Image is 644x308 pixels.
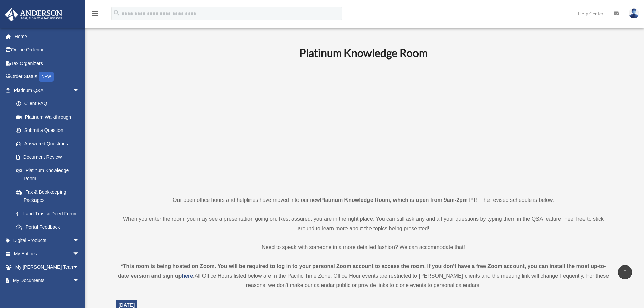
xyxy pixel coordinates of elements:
[5,247,90,261] a: My Entitiesarrow_drop_down
[9,110,90,124] a: Platinum Walkthrough
[5,274,90,287] a: My Documentsarrow_drop_down
[3,8,64,21] img: Anderson Advisors Platinum Portal
[629,8,639,18] img: User Pic
[5,56,90,70] a: Tax Organizers
[5,30,90,43] a: Home
[5,84,90,97] a: Platinum Q&Aarrow_drop_down
[5,234,90,247] a: Digital Productsarrow_drop_down
[9,207,90,220] a: Land Trust & Deed Forum
[9,164,86,185] a: Platinum Knowledge Room
[9,150,90,164] a: Document Review
[118,263,606,279] strong: *This room is being hosted on Zoom. You will be required to log in to your personal Zoom account ...
[39,72,54,82] div: NEW
[5,43,90,57] a: Online Ordering
[116,195,611,205] p: Our open office hours and helplines have moved into our new ! The revised schedule is below.
[618,265,632,279] a: vertical_align_top
[91,9,99,18] i: menu
[116,262,611,290] div: All Office Hours listed below are in the Pacific Time Zone. Office Hour events are restricted to ...
[9,185,90,207] a: Tax & Bookkeeping Packages
[91,12,99,18] a: menu
[621,268,629,276] i: vertical_align_top
[262,69,465,183] iframe: 231110_Toby_KnowledgeRoom
[116,243,611,252] p: Need to speak with someone in a more detailed fashion? We can accommodate that!
[9,124,90,137] a: Submit a Question
[9,97,90,111] a: Client FAQ
[73,84,86,97] span: arrow_drop_down
[320,197,476,203] strong: Platinum Knowledge Room, which is open from 9am-2pm PT
[5,260,90,274] a: My [PERSON_NAME] Teamarrow_drop_down
[116,214,611,233] p: When you enter the room, you may see a presentation going on. Rest assured, you are in the right ...
[299,46,428,60] b: Platinum Knowledge Room
[73,247,86,261] span: arrow_drop_down
[182,273,193,279] a: here
[9,137,90,150] a: Answered Questions
[119,302,135,308] span: [DATE]
[113,9,120,17] i: search
[9,220,90,234] a: Portal Feedback
[5,70,90,84] a: Order StatusNEW
[193,273,194,279] strong: .
[73,234,86,247] span: arrow_drop_down
[73,274,86,288] span: arrow_drop_down
[73,260,86,274] span: arrow_drop_down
